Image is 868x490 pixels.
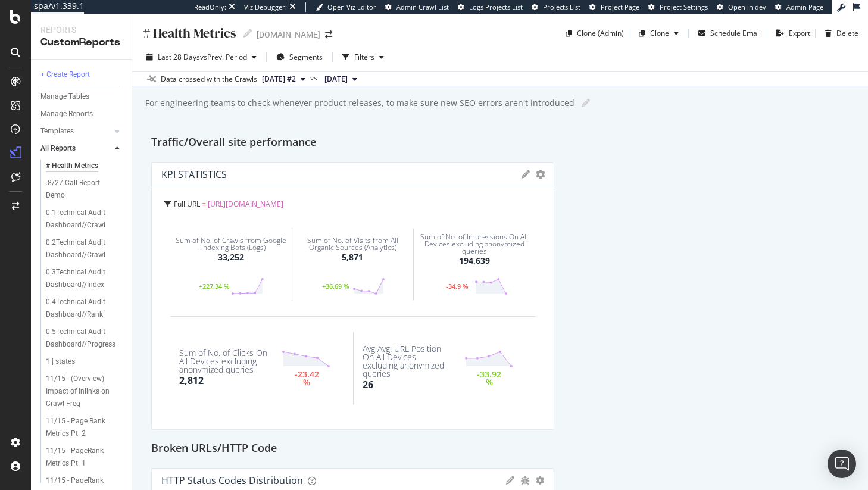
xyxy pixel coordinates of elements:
span: 2025 Oct. 2nd #2 [262,74,296,85]
div: gear [536,476,544,485]
div: Sum of No. of Clicks On All Devices excluding anonymized queries [179,349,270,374]
div: 1 | states [46,355,75,368]
a: 11/15 - (Overview) Impact of Inlinks on Crawl Freq [46,373,123,410]
div: + Create Report [40,68,90,81]
a: 0.3Technical Audit Dashboard//Index [46,266,123,291]
span: Open in dev [728,2,766,11]
div: +36.69 % [319,283,352,289]
button: Last 28 DaysvsPrev. Period [142,48,261,67]
div: CustomReports [40,36,122,49]
a: .8/27 Call Report Demo [46,177,123,202]
div: 11/15 - PageRank Metrics Pt. 1 [46,445,115,470]
button: Schedule Email [694,24,761,43]
span: Last 28 Days [158,52,200,62]
div: 5,871 [342,251,363,263]
div: gear [536,170,545,179]
span: Projects List [543,2,580,11]
span: vs [310,73,320,83]
div: Clone (Admin) [577,28,624,38]
div: Filters [354,52,374,62]
span: Full URL [174,199,200,209]
div: -34.9 % [441,283,474,289]
span: Project Settings [660,2,708,11]
div: KPI STATISTICSgeargearFull URL = [URL][DOMAIN_NAME]Sum of No. of Crawls from Google - Indexing Bo... [151,162,554,430]
h2: Broken URLs/HTTP Code [151,439,277,458]
div: Clone [650,28,669,38]
a: Admin Crawl List [385,2,449,12]
span: Admin Crawl List [396,2,449,11]
div: Export [789,28,810,38]
div: Delete [836,28,858,38]
div: 0.2Technical Audit Dashboard//Crawl [46,236,116,261]
a: Manage Tables [40,90,123,103]
a: Projects List [532,2,580,12]
a: Project Page [589,2,639,12]
a: 11/15 - Page Rank Metrics Pt. 2 [46,415,123,440]
div: KPI STATISTICS [161,168,227,180]
a: All Reports [40,142,111,155]
span: 2025 Aug. 29th [324,74,348,85]
div: Sum of No. of Impressions On All Devices excluding anonymized queries [417,233,532,255]
button: Delete [820,24,858,43]
div: Broken URLs/HTTP Code [151,439,849,458]
button: Filters [338,48,389,67]
a: + Create Report [40,68,123,81]
span: Open Viz Editor [327,2,376,11]
a: Logs Projects List [458,2,523,12]
button: Export [771,24,810,43]
div: Viz Debugger: [244,2,287,12]
span: vs Prev. Period [200,52,247,62]
div: +227.34 % [197,283,231,289]
a: Open in dev [717,2,766,12]
div: 33,252 [218,251,244,263]
div: .8/27 Call Report Demo [46,177,113,202]
div: [DOMAIN_NAME] [257,29,320,40]
div: HTTP Status Codes Distribution [161,475,303,486]
div: 0.5Technical Audit Dashboard//Progress [46,326,117,351]
a: 0.5Technical Audit Dashboard//Progress [46,326,123,351]
a: Project Settings [648,2,708,12]
div: bug [520,476,530,485]
a: 0.2Technical Audit Dashboard//Crawl [46,236,123,261]
div: ReadOnly: [194,2,226,12]
button: Segments [271,48,327,67]
div: arrow-right-arrow-left [325,30,332,39]
button: Clone [634,24,683,43]
div: 0.4Technical Audit Dashboard//Rank [46,296,116,321]
div: -33.92 % [477,371,502,386]
div: -23.42 % [294,371,319,386]
a: 0.1Technical Audit Dashboard//Crawl [46,207,123,232]
div: 11/15 - (Overview) Impact of Inlinks on Crawl Freq [46,373,118,410]
div: Sum of No. of Visits from All Organic Sources (Analytics) [296,237,409,251]
a: 11/15 - PageRank Metrics Pt. 1 [46,445,123,470]
div: All Reports [40,142,76,155]
div: Data crossed with the Crawls [161,74,257,85]
span: Project Page [601,2,639,11]
a: Admin Page [775,2,823,12]
h2: Traffic/Overall site performance [151,133,316,152]
div: # Health Metrics [46,160,98,172]
div: 0.3Technical Audit Dashboard//Index [46,266,116,291]
span: Segments [289,52,323,62]
div: 2,812 [179,374,204,388]
a: Open Viz Editor [316,2,376,12]
div: 26 [363,378,373,392]
a: # Health Metrics [46,160,123,172]
span: Logs Projects List [469,2,523,11]
button: [DATE] #2 [257,72,310,86]
div: Sum of No. of Crawls from Google - Indexing Bots (Logs) [174,237,288,251]
button: Clone (Admin) [561,24,624,43]
a: 1 | states [46,355,123,368]
div: # Health Metrics [142,24,236,42]
div: Templates [40,125,74,138]
div: 194,639 [459,255,490,267]
div: Reports [40,24,122,36]
a: Manage Reports [40,108,123,120]
span: [URL][DOMAIN_NAME] [208,199,283,209]
a: Templates [40,125,111,138]
div: For engineering teams to check whenever product releases, to make sure new SEO errors aren't intr... [144,97,574,109]
div: Manage Tables [40,90,89,103]
a: 0.4Technical Audit Dashboard//Rank [46,296,123,321]
div: 0.1Technical Audit Dashboard//Crawl [46,207,116,232]
div: Manage Reports [40,108,93,120]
